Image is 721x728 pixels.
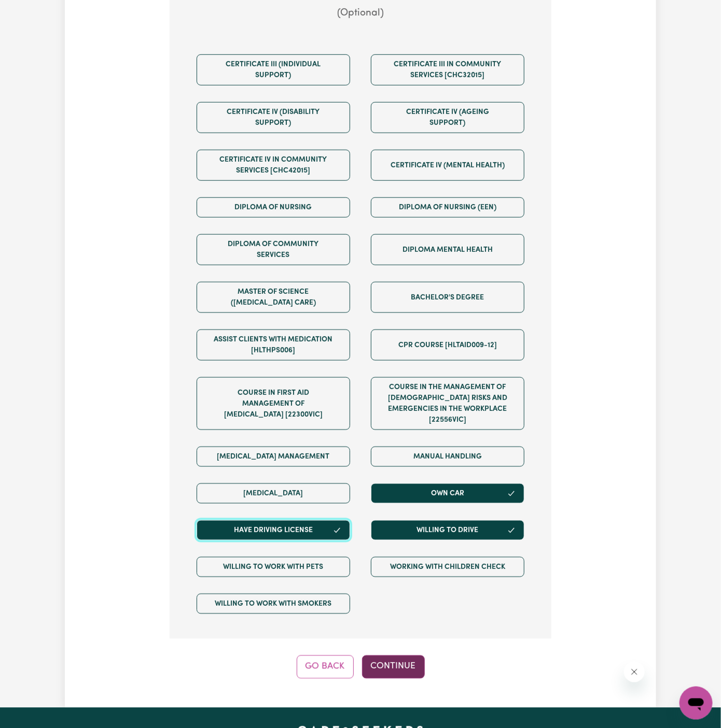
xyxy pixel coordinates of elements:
[186,6,535,21] p: (Optional)
[197,54,350,85] button: Certificate III (Individual Support)
[197,483,350,504] button: [MEDICAL_DATA]
[197,520,350,540] button: Have driving license
[371,150,524,181] button: Certificate IV (Mental Health)
[197,557,350,577] button: Willing to work with pets
[197,234,350,265] button: Diploma of Community Services
[371,483,524,504] button: Own Car
[297,655,354,678] button: Go Back
[371,197,524,218] button: Diploma of Nursing (EEN)
[197,447,350,467] button: [MEDICAL_DATA] Management
[362,655,425,678] button: Continue
[197,102,350,133] button: Certificate IV (Disability Support)
[197,594,350,614] button: Willing to work with smokers
[197,282,350,313] button: Master of Science ([MEDICAL_DATA] Care)
[371,520,524,540] button: Willing to drive
[197,330,350,361] button: Assist clients with medication [HLTHPS006]
[371,447,524,467] button: Manual Handling
[6,7,63,16] span: Need any help?
[371,330,524,361] button: CPR Course [HLTAID009-12]
[371,282,524,313] button: Bachelor's Degree
[680,687,713,720] iframe: Button to launch messaging window
[371,377,524,430] button: Course in the Management of [DEMOGRAPHIC_DATA] Risks and Emergencies in the Workplace [22556VIC]
[371,102,524,133] button: Certificate IV (Ageing Support)
[624,662,645,682] iframe: Close message
[371,234,524,265] button: Diploma Mental Health
[197,377,350,430] button: Course in First Aid Management of [MEDICAL_DATA] [22300VIC]
[371,54,524,85] button: Certificate III in Community Services [CHC32015]
[197,197,350,218] button: Diploma of Nursing
[197,150,350,181] button: Certificate IV in Community Services [CHC42015]
[371,557,524,577] button: Working with Children Check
